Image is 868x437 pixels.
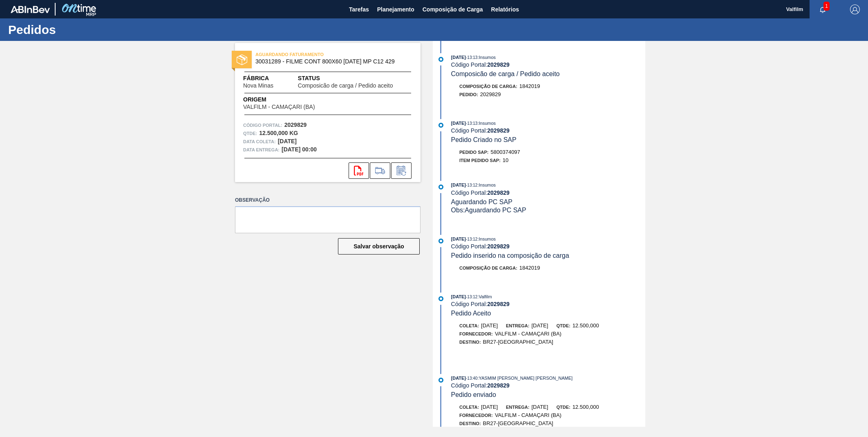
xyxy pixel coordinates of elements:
div: Ir para Composição de Carga [370,162,390,179]
span: Obs: Aguardando PC SAP [451,207,526,214]
span: Composição de Carga : [459,266,517,270]
button: Salvar observação [338,238,420,255]
span: Destino: [459,421,481,426]
span: BR27-[GEOGRAPHIC_DATA] [483,420,553,426]
span: : Insumos [477,237,496,241]
span: 2029829 [480,91,501,97]
span: Planejamento [377,5,414,14]
img: atual [438,378,443,383]
strong: 2029829 [487,127,510,134]
span: Tarefas [349,5,369,14]
img: atual [438,239,443,243]
span: Data entrega: [243,146,280,154]
span: Fornecedor: [459,331,493,336]
span: Fábrica [243,74,298,83]
strong: 2029829 [487,301,510,307]
strong: 2029829 [487,189,510,196]
span: VALFILM - CAMAÇARI (BA) [495,412,562,418]
span: - 13:13 [466,55,477,60]
span: - 13:13 [466,121,477,126]
span: Aguardando PC SAP [451,198,512,205]
span: VALFILM - CAMAÇARI (BA) [243,104,315,110]
strong: [DATE] 00:00 [282,146,317,153]
span: [DATE] [451,55,466,60]
span: Pedido enviado [451,391,496,398]
span: Destino: [459,340,481,345]
strong: 2029829 [284,122,307,128]
span: : Insumos [477,121,496,126]
span: [DATE] [451,294,466,299]
span: - 13:12 [466,295,477,299]
span: 10 [503,157,508,163]
strong: [DATE] [278,138,297,144]
span: 30031289 - FILME CONT 800X60 BC 473 MP C12 429 [255,59,404,65]
span: [DATE] [481,322,498,329]
label: Observação [235,194,421,206]
span: Composição de Carga [423,5,483,14]
span: [DATE] [531,322,548,329]
span: Coleta: [459,323,479,328]
span: Código Portal: [243,121,282,129]
div: Código Portal: [451,301,645,307]
img: atual [438,185,443,189]
span: Relatórios [491,5,519,14]
span: [DATE] [451,121,466,126]
span: : YASMIM [PERSON_NAME] [PERSON_NAME] [477,376,573,381]
span: Entrega: [506,405,529,410]
strong: 12.500,000 KG [259,130,298,136]
span: 12.500,000 [573,322,599,329]
span: VALFILM - CAMAÇARI (BA) [495,331,562,337]
span: Qtde : [243,129,257,137]
span: Pedido SAP: [459,150,489,155]
span: 12.500,000 [573,404,599,410]
strong: 2029829 [487,243,510,250]
div: Código Portal: [451,127,645,134]
div: Código Portal: [451,382,645,389]
span: Nova Minas [243,83,273,89]
span: Status [298,74,412,83]
img: Logout [850,5,860,14]
span: [DATE] [451,182,466,187]
div: Informar alteração no pedido [391,162,412,179]
div: Abrir arquivo PDF [349,162,369,179]
span: Pedido Criado no SAP [451,136,517,143]
span: Data coleta: [243,137,276,146]
span: 1 [823,2,830,11]
span: 1842019 [519,83,540,89]
span: [DATE] [451,376,466,381]
span: : Valfilm [477,294,492,299]
span: [DATE] [531,404,548,410]
button: Notificações [810,4,836,15]
span: - 13:12 [466,237,477,241]
span: Coleta: [459,405,479,410]
span: Composicão de carga / Pedido aceito [451,70,560,77]
div: Código Portal: [451,243,645,250]
img: atual [438,123,443,128]
span: Entrega: [506,323,529,328]
strong: 2029829 [487,382,510,389]
img: atual [438,57,443,62]
img: TNhmsLtSVTkK8tSr43FrP2fwEKptu5GPRR3wAAAABJRU5ErkJggg== [11,6,50,13]
span: : Insumos [477,182,496,187]
span: Fornecedor: [459,413,493,418]
span: Pedido inserido na composição de carga [451,252,569,259]
span: [DATE] [451,237,466,241]
span: Pedido : [459,92,478,97]
img: status [237,54,247,65]
span: Composicão de carga / Pedido aceito [298,83,393,89]
span: [DATE] [481,404,498,410]
div: Código Portal: [451,189,645,196]
span: - 13:12 [466,183,477,187]
span: 5800374097 [491,149,520,155]
span: Composição de Carga : [459,84,517,89]
span: Origem [243,95,338,104]
h1: Pedidos [8,25,153,34]
span: BR27-[GEOGRAPHIC_DATA] [483,339,553,345]
div: Código Portal: [451,61,645,68]
span: - 13:40 [466,376,477,381]
strong: 2029829 [487,61,510,68]
span: Item pedido SAP: [459,158,501,163]
span: Qtde: [556,323,570,328]
span: 1842019 [519,265,540,271]
span: AGUARDANDO FATURAMENTO [255,50,370,59]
